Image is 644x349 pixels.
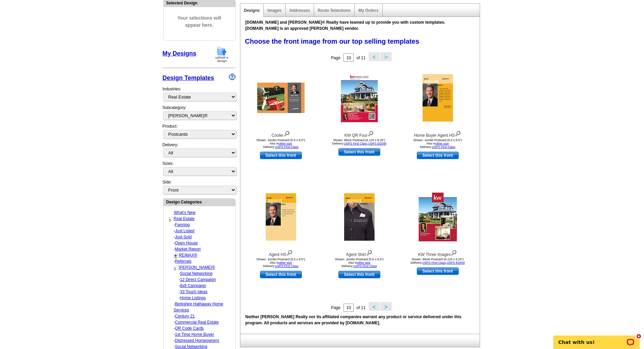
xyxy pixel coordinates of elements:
[451,248,457,256] img: view design details
[417,152,459,159] a: use this design
[169,234,235,240] div: -
[175,228,194,233] a: Just Listed
[213,46,231,63] img: upload-design
[169,313,235,319] div: -
[163,179,236,195] div: Side:
[174,270,240,277] div: -
[244,258,318,268] div: Shown: Jumbo Postcard (5.5 x 8.5") Delivery:
[180,289,208,294] a: 33 Touch Ideas
[174,295,240,301] div: -
[356,305,365,310] span: of 11
[260,152,302,159] a: use this design
[381,302,391,311] button: >
[180,296,206,300] a: Home Listings
[244,8,260,13] a: Designs
[549,328,644,349] iframe: LiveChat chat widget
[289,8,310,13] a: Addresses
[260,271,302,278] a: use this design
[163,160,236,179] div: Sizes:
[356,56,365,60] span: of 11
[169,325,235,331] div: -
[286,248,293,256] img: view design details
[174,210,196,215] a: What's New
[175,314,195,319] a: Century 21
[175,338,219,343] a: Distressed Homeowners
[322,129,397,138] div: KW QR Four
[426,142,449,145] span: Also in
[163,123,236,142] div: Product:
[322,248,397,258] div: Agent Shirt
[344,193,375,241] img: Agent Shirt
[423,74,453,122] img: Home Buyer Agent HS
[435,142,449,145] a: other size
[169,228,235,234] div: -
[401,129,475,138] div: Home Buyer Agent HS
[369,52,380,61] button: <
[175,259,192,264] a: Referrals
[284,129,290,137] img: view design details
[401,248,475,258] div: KW Three Images
[422,261,446,264] a: USPS First Class
[257,83,305,113] img: Cooler
[163,50,196,57] a: My Designs
[338,148,380,156] a: use this design
[341,73,378,122] img: KW QR Four
[367,129,374,137] img: view design details
[174,216,195,221] a: Real Estate
[244,248,318,258] div: Agent HS
[348,261,370,264] span: Also in
[175,241,198,245] a: Open House
[455,129,461,137] img: view design details
[269,261,292,264] span: Also in
[275,264,299,268] a: USPS First Class
[180,271,213,276] a: Social Networking
[174,283,240,289] div: -
[318,8,351,13] a: Route Selections
[358,8,378,13] a: My Orders
[169,301,235,313] div: -
[322,138,397,145] div: Shown: Block Postcard (6.125 x 8.25") Delivery: ,
[174,277,240,283] div: -
[244,138,318,149] div: Shown: Jumbo Postcard (5.5 x 8.5") Delivery:
[169,216,171,222] a: -
[179,253,197,258] a: RE/MAX®
[419,193,457,241] img: KW Three Images
[266,193,296,241] img: Agent HS
[240,18,480,33] div: [DOMAIN_NAME] and [PERSON_NAME]® Realty have teamed up to provide you with custom templates. [DOM...
[174,253,177,258] a: +
[447,261,465,264] a: USPS EDDM
[169,246,235,252] div: -
[175,235,192,239] a: Just Sold
[175,332,214,337] a: 1st Time Home Buyer
[169,337,235,344] div: -
[366,248,373,256] img: view design details
[368,142,386,145] a: USPS EDDM
[279,142,292,145] a: other size
[322,258,397,268] div: Shown: Jumbo Postcard (5.5 x 8.5") Delivery:
[331,56,340,60] span: Page
[269,142,292,145] span: Also in
[175,222,190,227] a: Farming
[174,265,176,270] a: -
[331,305,340,310] span: Page
[357,261,370,264] a: other size
[180,277,216,282] a: 12 Direct Campaign
[163,83,236,105] div: Industries:
[174,302,223,312] a: Berkshire Hathaway Home Services
[229,73,236,80] img: design-wizard-help-icon.png
[279,261,292,264] a: other size
[417,267,459,275] a: use this design
[245,38,420,45] span: Choose the front image from our top selling templates
[163,142,236,160] div: Delivery:
[401,258,475,264] div: Shown: Block Postcard (6.125 x 8.25") Delivery: ,
[169,240,235,246] div: -
[175,320,219,325] a: Commercial Real Estate
[169,319,235,325] div: -
[401,138,475,149] div: Shown: Jumbo Postcard (5.5 x 8.5") Delivery:
[344,142,367,145] a: USPS First Class
[179,265,215,270] a: [PERSON_NAME]®
[175,326,204,331] a: QR Code Cards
